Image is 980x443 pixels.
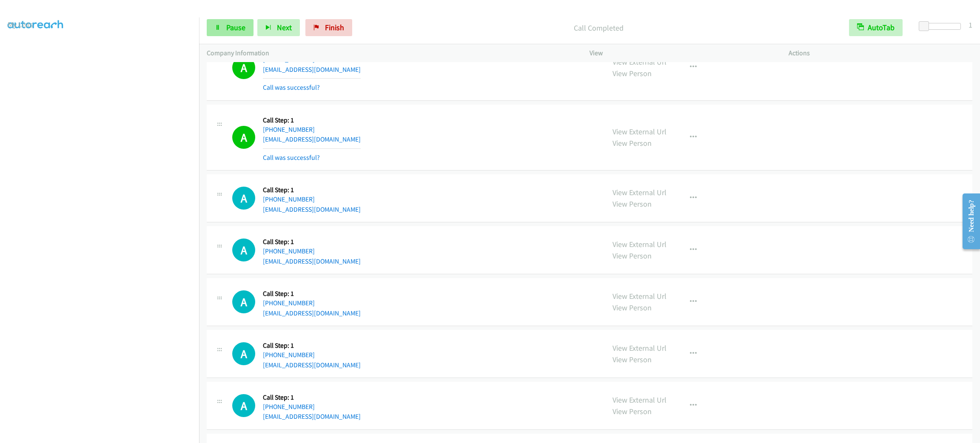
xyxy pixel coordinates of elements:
div: The call is yet to be attempted [232,342,255,365]
a: [PHONE_NUMBER] [263,247,315,255]
a: View External Url [612,343,667,353]
h5: Call Step: 1 [263,116,361,125]
a: [PHONE_NUMBER] [263,351,315,359]
p: Actions [789,48,972,58]
h1: A [232,126,255,149]
a: View External Url [612,291,667,301]
a: [PHONE_NUMBER] [263,55,315,63]
p: Company Information [207,48,574,58]
a: View Person [612,251,652,261]
a: [EMAIL_ADDRESS][DOMAIN_NAME] [263,65,361,74]
a: View Person [612,138,652,148]
h1: A [232,290,255,313]
iframe: To enrich screen reader interactions, please activate Accessibility in Grammarly extension settings [8,38,199,442]
h1: A [232,187,255,210]
p: View [590,48,773,58]
a: View Person [612,303,652,312]
a: Call was successful? [263,153,320,162]
a: Pause [207,19,254,36]
div: The call is yet to be attempted [232,187,255,210]
a: My Lists [8,20,33,29]
a: [PHONE_NUMBER] [263,125,315,133]
div: The call is yet to be attempted [232,290,255,313]
h5: Call Step: 1 [263,290,361,298]
h5: Call Step: 1 [263,341,361,350]
a: View External Url [612,127,667,136]
a: [EMAIL_ADDRESS][DOMAIN_NAME] [263,361,361,369]
a: [EMAIL_ADDRESS][DOMAIN_NAME] [263,135,361,143]
button: AutoTab [849,19,903,36]
a: [PHONE_NUMBER] [263,403,315,411]
span: Next [277,23,292,32]
a: [PHONE_NUMBER] [263,299,315,307]
div: The call is yet to be attempted [232,239,255,261]
h1: A [232,394,255,417]
a: View External Url [612,239,667,249]
h5: Call Step: 1 [263,238,361,246]
div: 1 [969,19,972,31]
a: [PHONE_NUMBER] [263,195,315,203]
a: [EMAIL_ADDRESS][DOMAIN_NAME] [263,257,361,265]
span: Finish [325,23,344,32]
a: [EMAIL_ADDRESS][DOMAIN_NAME] [263,309,361,317]
div: The call is yet to be attempted [232,394,255,417]
h1: A [232,239,255,261]
h5: Call Step: 1 [263,393,361,402]
a: [EMAIL_ADDRESS][DOMAIN_NAME] [263,205,361,213]
a: View Person [612,199,652,209]
a: View External Url [612,187,667,197]
a: View External Url [612,57,667,67]
a: View Person [612,68,652,78]
h1: A [232,56,255,79]
h1: A [232,342,255,365]
h5: Call Step: 1 [263,186,361,194]
a: [EMAIL_ADDRESS][DOMAIN_NAME] [263,412,361,420]
a: Finish [305,19,352,36]
span: Pause [226,23,245,32]
a: Call was successful? [263,83,320,91]
p: Call Completed [364,22,834,34]
a: View Person [612,406,652,416]
button: Next [257,19,300,36]
a: View External Url [612,395,667,405]
iframe: Resource Center [955,187,980,255]
a: View Person [612,355,652,364]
